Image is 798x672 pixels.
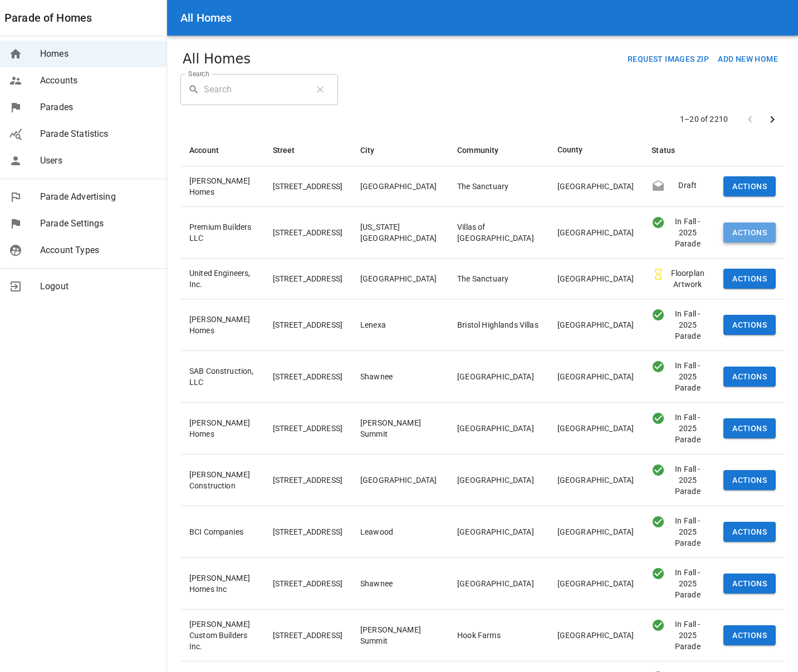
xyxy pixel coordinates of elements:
[665,180,706,193] div: Draft
[448,350,549,402] td: [GEOGRAPHIC_DATA]
[665,567,706,600] div: In Fall - 2025 Parade
[665,412,706,445] div: In Fall - 2025 Parade
[351,206,448,258] td: [US_STATE][GEOGRAPHIC_DATA]
[652,619,665,632] div: In Fall - 2025 Parade
[180,258,264,299] td: United Engineers, Inc.
[351,454,448,506] td: [GEOGRAPHIC_DATA]
[457,144,513,157] span: Community
[264,166,351,206] td: [STREET_ADDRESS]
[549,258,643,299] td: [GEOGRAPHIC_DATA]
[665,268,706,290] div: Floorplan Artwork
[180,299,264,350] td: [PERSON_NAME] Homes
[652,268,665,281] div: Floorplan Artwork
[680,113,728,125] p: 1–20 of 2210
[652,144,689,157] span: Status
[448,299,549,350] td: Bristol Highlands Villas
[652,360,665,373] div: In Fall - 2025 Parade
[713,49,782,70] a: Add New Home
[665,619,706,652] div: In Fall - 2025 Parade
[723,418,776,439] button: Actions
[40,47,158,61] span: Homes
[549,454,643,506] td: [GEOGRAPHIC_DATA]
[183,49,251,69] h1: All Homes
[180,9,232,27] h6: All Homes
[723,176,776,197] button: Actions
[665,360,706,393] div: In Fall - 2025 Parade
[549,166,643,206] td: [GEOGRAPHIC_DATA]
[665,463,706,497] div: In Fall - 2025 Parade
[761,108,784,131] button: next page
[351,610,448,661] td: [PERSON_NAME] Summit
[180,206,264,258] td: Premium Builders LLC
[40,280,158,293] span: Logout
[264,350,351,402] td: [STREET_ADDRESS]
[264,299,351,350] td: [STREET_ADDRESS]
[549,610,643,661] td: [GEOGRAPHIC_DATA]
[189,144,233,157] span: Account
[549,403,643,454] td: [GEOGRAPHIC_DATA]
[549,206,643,258] td: [GEOGRAPHIC_DATA]
[665,308,706,342] div: In Fall - 2025 Parade
[723,574,776,594] button: Actions
[448,258,549,299] td: The Sanctuary
[264,454,351,506] td: [STREET_ADDRESS]
[723,223,776,243] button: Actions
[204,74,306,105] input: Search
[652,308,665,322] div: In Fall - 2025 Parade
[351,506,448,558] td: Leawood
[723,522,776,542] button: Actions
[448,206,549,258] td: Villas of [GEOGRAPHIC_DATA]
[549,299,643,350] td: [GEOGRAPHIC_DATA]
[4,9,92,27] a: Parade of Homes
[180,610,264,661] td: [PERSON_NAME] Custom Builders Inc.
[188,69,209,78] label: Search
[40,74,158,87] span: Accounts
[264,506,351,558] td: [STREET_ADDRESS]
[264,258,351,299] td: [STREET_ADDRESS]
[665,515,706,549] div: In Fall - 2025 Parade
[351,258,448,299] td: [GEOGRAPHIC_DATA]
[40,244,158,257] span: Account Types
[652,463,665,477] div: In Fall - 2025 Parade
[273,144,310,157] span: Street
[723,269,776,289] button: Actions
[264,558,351,610] td: [STREET_ADDRESS]
[180,454,264,506] td: [PERSON_NAME] Construction
[448,610,549,661] td: Hook Farms
[264,610,351,661] td: [STREET_ADDRESS]
[549,134,643,166] th: County
[652,515,665,528] div: In Fall - 2025 Parade
[723,367,776,387] button: Actions
[40,190,158,204] span: Parade Advertising
[180,558,264,610] td: [PERSON_NAME] Homes Inc
[351,403,448,454] td: [PERSON_NAME] Summit
[652,567,665,580] div: In Fall - 2025 Parade
[448,454,549,506] td: [GEOGRAPHIC_DATA]
[723,470,776,491] button: Actions
[264,403,351,454] td: [STREET_ADDRESS]
[723,315,776,335] button: Actions
[351,166,448,206] td: [GEOGRAPHIC_DATA]
[180,506,264,558] td: BCI Companies
[351,299,448,350] td: Lenexa
[448,166,549,206] td: The Sanctuary
[665,216,706,249] div: In Fall - 2025 Parade
[188,84,199,95] svg: Search
[652,216,665,229] div: In Fall - 2025 Parade
[40,217,158,230] span: Parade Settings
[351,558,448,610] td: Shawnee
[652,412,665,425] div: In Fall - 2025 Parade
[549,350,643,402] td: [GEOGRAPHIC_DATA]
[40,154,158,167] span: Users
[264,206,351,258] td: [STREET_ADDRESS]
[448,558,549,610] td: [GEOGRAPHIC_DATA]
[180,166,264,206] td: [PERSON_NAME] Homes
[549,506,643,558] td: [GEOGRAPHIC_DATA]
[180,403,264,454] td: [PERSON_NAME] Homes
[652,180,665,193] div: Draft
[623,49,713,70] a: Request Images Zip
[549,558,643,610] td: [GEOGRAPHIC_DATA]
[448,506,549,558] td: [GEOGRAPHIC_DATA]
[351,350,448,402] td: Shawnee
